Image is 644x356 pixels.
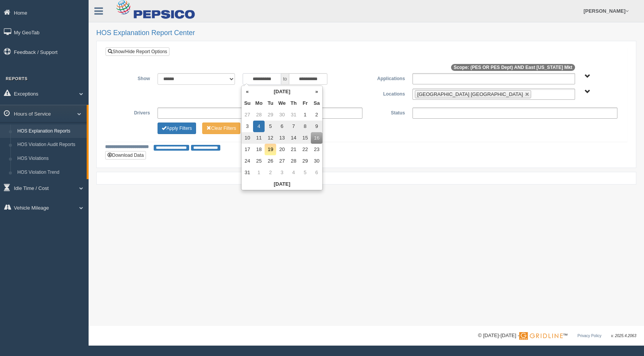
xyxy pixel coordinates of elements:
[311,121,322,132] td: 9
[281,73,289,85] span: to
[111,73,154,82] label: Show
[241,144,253,155] td: 17
[366,89,409,98] label: Locations
[276,155,288,167] td: 27
[299,109,311,121] td: 1
[265,155,276,167] td: 26
[288,144,299,155] td: 21
[288,97,299,109] th: Th
[111,107,154,117] label: Drivers
[241,97,253,109] th: Su
[311,109,322,121] td: 2
[202,123,240,134] button: Change Filter Options
[253,167,265,178] td: 1
[265,97,276,109] th: Tu
[253,144,265,155] td: 18
[366,107,409,117] label: Status
[451,64,575,71] span: Scope: (PES OR PES Dept) AND East [US_STATE] Mkt
[299,155,311,167] td: 29
[519,332,563,340] img: Gridline
[265,167,276,178] td: 2
[288,109,299,121] td: 31
[253,97,265,109] th: Mo
[14,166,87,180] a: HOS Violation Trend
[611,334,636,338] span: v. 2025.4.2063
[577,334,601,338] a: Privacy Policy
[311,97,322,109] th: Sa
[311,144,322,155] td: 23
[253,121,265,132] td: 4
[253,109,265,121] td: 28
[265,144,276,155] td: 19
[288,167,299,178] td: 4
[158,123,196,134] button: Change Filter Options
[265,109,276,121] td: 29
[265,121,276,132] td: 5
[14,152,87,166] a: HOS Violations
[241,121,253,132] td: 3
[311,155,322,167] td: 30
[288,155,299,167] td: 28
[253,86,311,97] th: [DATE]
[288,132,299,144] td: 14
[14,124,87,138] a: HOS Explanation Reports
[366,73,409,82] label: Applications
[276,121,288,132] td: 6
[417,91,523,97] span: [GEOGRAPHIC_DATA] [GEOGRAPHIC_DATA]
[241,86,253,97] th: «
[253,155,265,167] td: 25
[106,47,169,56] a: Show/Hide Report Options
[276,109,288,121] td: 30
[311,86,322,97] th: »
[105,151,146,160] button: Download Data
[241,155,253,167] td: 24
[241,109,253,121] td: 27
[478,332,636,340] div: © [DATE]-[DATE] - ™
[299,144,311,155] td: 22
[265,132,276,144] td: 12
[299,132,311,144] td: 15
[253,132,265,144] td: 11
[276,97,288,109] th: We
[311,132,322,144] td: 16
[299,121,311,132] td: 8
[241,132,253,144] td: 10
[276,167,288,178] td: 3
[299,97,311,109] th: Fr
[276,132,288,144] td: 13
[276,144,288,155] td: 20
[299,167,311,178] td: 5
[288,121,299,132] td: 7
[241,178,322,190] th: [DATE]
[96,29,636,37] h2: HOS Explanation Report Center
[311,167,322,178] td: 6
[241,167,253,178] td: 31
[14,138,87,152] a: HOS Violation Audit Reports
